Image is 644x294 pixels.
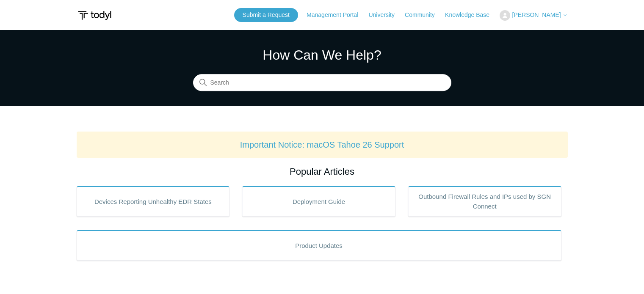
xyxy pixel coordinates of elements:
[240,140,404,149] a: Important Notice: macOS Tahoe 26 Support
[77,186,230,217] a: Devices Reporting Unhealthy EDR States
[512,11,561,18] span: [PERSON_NAME]
[234,8,298,22] a: Submit a Request
[445,11,498,19] a: Knowledge Base
[242,186,395,217] a: Deployment Guide
[500,10,567,21] button: [PERSON_NAME]
[368,11,403,19] a: University
[77,8,113,23] img: Todyl Support Center Help Center home page
[77,230,561,261] a: Product Updates
[307,11,367,19] a: Management Portal
[193,45,451,65] h1: How Can We Help?
[408,186,561,217] a: Outbound Firewall Rules and IPs used by SGN Connect
[405,11,443,19] a: Community
[193,74,451,91] input: Search
[77,165,568,179] h2: Popular Articles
